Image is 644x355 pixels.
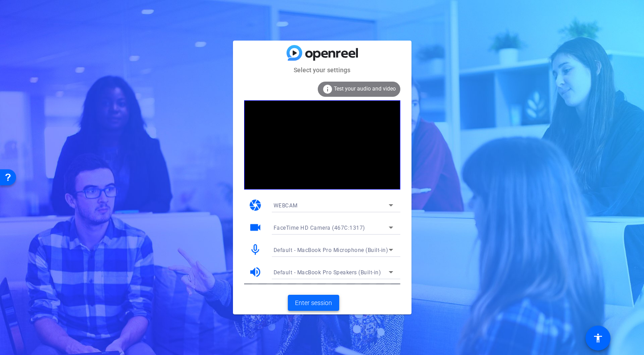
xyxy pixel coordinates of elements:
span: FaceTime HD Camera (467C:1317) [274,225,365,231]
mat-icon: videocam [249,221,262,234]
mat-icon: info [322,84,333,95]
span: Enter session [295,298,332,308]
span: WEBCAM [274,202,298,209]
mat-icon: volume_up [249,265,262,279]
mat-icon: accessibility [593,333,603,343]
span: Default - MacBook Pro Speakers (Built-in) [274,269,381,276]
mat-icon: mic_none [249,243,262,256]
mat-icon: camera [249,198,262,212]
span: Test your audio and video [334,86,396,92]
button: Enter session [288,295,339,311]
span: Default - MacBook Pro Microphone (Built-in) [274,247,388,253]
img: blue-gradient.svg [287,45,358,61]
mat-card-subtitle: Select your settings [233,65,411,75]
